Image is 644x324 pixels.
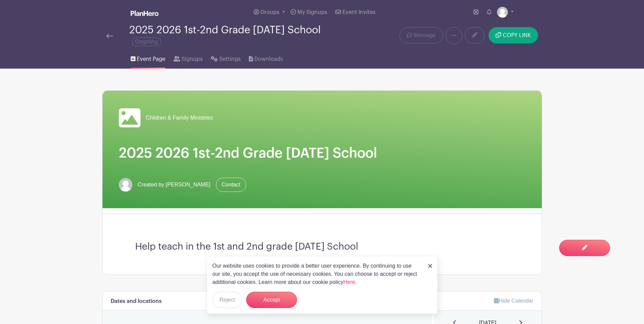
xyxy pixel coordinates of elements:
a: Signups [173,47,203,69]
h6: Dates and locations [111,298,162,305]
span: Downloads [254,55,283,63]
a: Downloads [249,47,283,69]
img: logo_white-6c42ec7e38ccf1d336a20a19083b03d10ae64f83f12c07503d8b9e83406b4c7d.svg [131,11,159,16]
span: Ongoing [132,37,161,46]
button: COPY LINK [489,27,538,43]
span: Groups [260,10,279,15]
a: Message [400,27,443,43]
span: Settings [219,55,241,63]
a: Hide Calendar [494,298,533,304]
a: Settings [211,47,240,69]
a: Here [344,279,355,285]
span: Created by [PERSON_NAME] [138,181,210,189]
img: default-ce2991bfa6775e67f084385cd625a349d9dcbb7a52a09fb2fda1e96e2d18dcdb.png [119,178,132,192]
span: Children & Family Ministries [146,114,213,122]
span: Message [414,31,436,39]
span: Signups [182,55,203,63]
span: My Signups [297,10,327,15]
h3: Help teach in the 1st and 2nd grade [DATE] School [135,241,509,253]
div: 2025 2026 1st-2nd Grade [DATE] School [129,24,349,47]
a: Event Page [131,47,165,69]
span: COPY LINK [503,33,531,38]
img: default-ce2991bfa6775e67f084385cd625a349d9dcbb7a52a09fb2fda1e96e2d18dcdb.png [497,7,508,18]
button: Accept [246,292,297,308]
span: Event Page [137,55,165,63]
h1: 2025 2026 1st-2nd Grade [DATE] School [119,145,526,161]
img: back-arrow-29a5d9b10d5bd6ae65dc969a981735edf675c4d7a1fe02e03b50dbd4ba3cdb55.svg [106,34,113,38]
img: close_button-5f87c8562297e5c2d7936805f587ecaba9071eb48480494691a3f1689db116b3.svg [428,264,432,268]
span: Event Invites [343,10,375,15]
a: Contact [216,178,246,192]
p: Our website uses cookies to provide a better user experience. By continuing to use our site, you ... [213,262,421,286]
button: Reject [213,292,242,308]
